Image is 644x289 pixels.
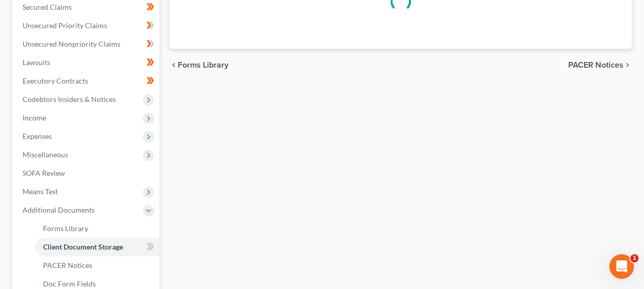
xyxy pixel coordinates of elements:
span: Executory Contracts [23,76,88,85]
a: Unsecured Priority Claims [14,16,159,35]
span: Forms Library [178,61,228,69]
i: chevron_left [170,61,178,69]
a: Executory Contracts [14,72,159,90]
span: Income [23,113,46,122]
span: Expenses [23,132,52,140]
span: Additional Documents [23,205,95,214]
i: chevron_right [624,61,632,69]
iframe: Intercom live chat [609,254,634,279]
button: chevron_left Forms Library [170,61,228,69]
a: SOFA Review [14,164,159,182]
span: Secured Claims [23,3,72,11]
span: Unsecured Priority Claims [23,21,107,30]
a: Client Document Storage [35,238,159,256]
span: PACER Notices [568,61,624,69]
a: Unsecured Nonpriority Claims [14,35,159,53]
span: Unsecured Nonpriority Claims [23,39,120,48]
a: Forms Library [35,219,159,238]
span: Codebtors Insiders & Notices [23,95,116,104]
span: Lawsuits [23,58,50,67]
span: Client Document Storage [43,242,123,251]
span: PACER Notices [43,261,92,270]
span: Miscellaneous [23,150,68,159]
span: Doc Form Fields [43,279,96,288]
span: Forms Library [43,224,88,233]
a: PACER Notices [35,256,159,275]
button: PACER Notices chevron_right [568,61,632,69]
a: Lawsuits [14,53,159,72]
span: SOFA Review [23,169,65,177]
span: 1 [630,254,638,262]
span: Means Test [23,187,58,196]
